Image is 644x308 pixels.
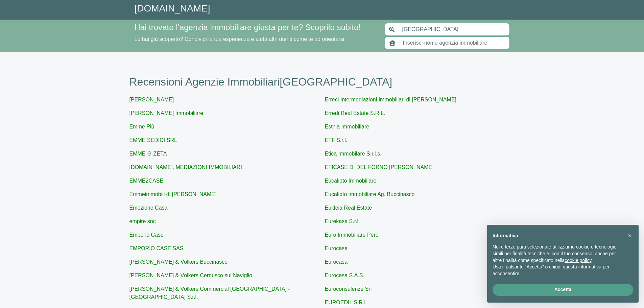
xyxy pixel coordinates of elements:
a: Emmeimmobili di [PERSON_NAME] [129,191,217,197]
a: Euroconsulenze Srl [325,286,372,292]
a: EMME SEDICI SRL [129,137,177,143]
a: Eucalipto immobiliare Ag. Buccinasco [325,191,415,197]
a: Erreci Intermediazioni Immobiliari di [PERSON_NAME] [325,97,456,102]
a: [PERSON_NAME] [129,97,174,102]
a: Emporio Case [129,232,164,238]
a: ETICASE DI DEL FORNO [PERSON_NAME] [325,164,434,170]
a: Etica Immobilare S.r.l.s. [325,151,382,157]
a: empire snc [129,218,156,224]
p: Lo hai già scoperto? Condividi la tua esperienza e aiuta altri utenti come te ad orientarsi [135,35,377,43]
a: [PERSON_NAME] Immobiliare [129,110,204,116]
a: EMME-G-ZETA [129,151,167,157]
a: ETF S.r.l. [325,137,348,143]
a: Emozione Casa [129,205,168,211]
a: EMPORIO CASE SAS [129,245,184,251]
a: [PERSON_NAME] & Völkers Commercial [GEOGRAPHIC_DATA] - [GEOGRAPHIC_DATA] S.r.l. [129,286,290,300]
a: Euro Immobiliare Pero [325,232,379,238]
span: × [628,232,632,239]
a: Eurocasa [325,245,348,251]
a: Esthia Immobiliare [325,124,369,129]
input: Inserisci area di ricerca (Comune o Provincia) [398,23,510,36]
p: Usa il pulsante “Accetta” o chiudi questa informativa per acconsentire. [493,264,622,277]
a: Eukleia Real Estate [325,205,372,211]
button: Accetta [493,284,633,296]
input: Inserisci nome agenzia immobiliare [399,37,510,49]
h2: Informativa [493,233,622,239]
a: Eucalipto Immobiliare [325,178,377,184]
a: Eurocasa [325,259,348,265]
a: [PERSON_NAME] & Völkers Buccinasco [129,259,228,265]
a: cookie policy - il link si apre in una nuova scheda [565,258,591,263]
a: Eurocasa S.A.S. [325,273,364,278]
button: Chiudi questa informativa [624,230,635,241]
h4: Hai trovato l’agenzia immobiliare giusta per te? Scoprilo subito! [135,23,377,32]
p: Noi e terze parti selezionate utilizziamo cookie o tecnologie simili per finalità tecniche e, con... [493,244,622,264]
h1: Recensioni Agenzie Immobiliari [GEOGRAPHIC_DATA] [129,75,515,88]
a: [DOMAIN_NAME] [135,3,210,14]
a: [PERSON_NAME] & Völkers Cernusco sul Naviglio [129,273,253,278]
a: EMME2CASE [129,178,163,184]
a: EUROEDIL S.R.L. [325,300,369,305]
a: Erredi Real Estate S.R.L. [325,110,385,116]
a: [DOMAIN_NAME]. MEDIAZIONI IMMOBILIARI [129,164,242,170]
a: Eurekasa S.r.l. [325,218,360,224]
a: Emme Più [129,124,154,129]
